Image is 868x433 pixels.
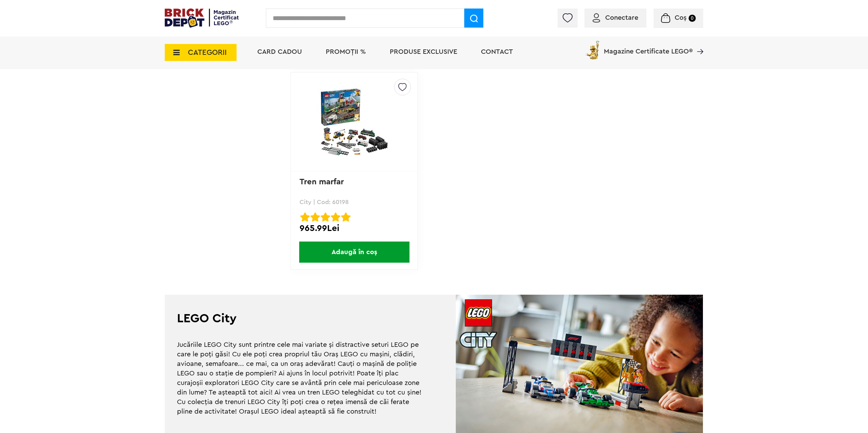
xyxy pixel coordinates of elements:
[300,178,344,186] a: Tren marfar
[299,242,409,263] span: Adaugă în coș
[593,14,638,21] a: Conectare
[321,212,330,222] img: Evaluare cu stele
[300,224,409,233] div: 965.99Lei
[177,340,422,416] p: Jucăriile LEGO City sunt printre cele mai variate și distractive seturi LEGO pe care le poți găsi...
[307,88,402,156] img: Tren marfar
[604,39,693,55] span: Magazine Certificate LEGO®
[689,15,696,22] small: 0
[341,212,351,222] img: Evaluare cu stele
[331,212,340,222] img: Evaluare cu stele
[300,199,409,205] p: City | Cod: 60198
[675,14,687,21] span: Coș
[257,48,302,55] a: Card Cadou
[326,48,366,55] a: PROMOȚII %
[188,49,227,56] span: CATEGORII
[300,212,310,222] img: Evaluare cu stele
[605,14,638,21] span: Conectare
[177,312,422,325] h2: LEGO City
[481,48,513,55] a: Contact
[291,242,417,263] a: Adaugă în coș
[390,48,457,55] a: Produse exclusive
[693,39,703,46] a: Magazine Certificate LEGO®
[310,212,320,222] img: Evaluare cu stele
